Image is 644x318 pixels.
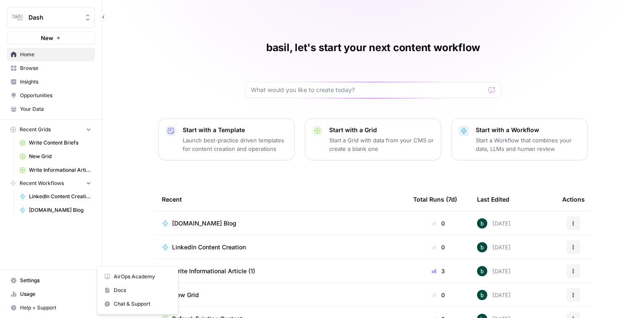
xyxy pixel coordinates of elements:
[101,297,175,311] button: Chat & Support
[16,150,95,163] a: New Grid
[7,48,95,61] a: Home
[477,218,487,228] img: gx0wxgwc29af1y512pejf24ty0zo
[10,10,25,25] img: Dash Logo
[20,304,91,312] span: Help + Support
[413,291,463,299] div: 0
[183,126,287,134] p: Start with a Template
[7,301,95,315] button: Help + Support
[29,13,80,22] span: Dash
[477,290,511,300] div: [DATE]
[114,300,171,308] span: Chat & Support
[562,188,585,211] div: Actions
[7,123,95,136] button: Recent Grids
[29,139,91,147] span: Write Content Briefs
[7,75,95,89] a: Insights
[16,203,95,217] a: [DOMAIN_NAME] Blog
[413,243,463,252] div: 0
[413,267,463,275] div: 3
[97,266,178,315] div: Help + Support
[114,273,171,280] span: AirOps Academy
[413,188,457,211] div: Total Runs (7d)
[20,64,91,72] span: Browse
[172,267,255,275] span: Write Informational Article (1)
[7,177,95,190] button: Recent Workflows
[20,51,91,58] span: Home
[329,126,434,134] p: Start with a Grid
[162,243,400,252] a: LinkedIn Content Creation
[183,136,287,153] p: Launch best-practice driven templates for content creation and operations
[16,190,95,203] a: LinkedIn Content Creation
[451,119,588,160] button: Start with a WorkflowStart a Workflow that combines your data, LLMs and human review
[477,266,511,276] div: [DATE]
[477,266,487,276] img: gx0wxgwc29af1y512pejf24ty0zo
[172,291,199,299] span: New Grid
[7,287,95,301] a: Usage
[101,283,175,297] a: Docs
[7,274,95,287] a: Settings
[20,290,91,298] span: Usage
[162,188,400,211] div: Recent
[477,290,487,300] img: gx0wxgwc29af1y512pejf24ty0zo
[20,105,91,113] span: Your Data
[476,126,581,134] p: Start with a Workflow
[7,7,95,28] button: Workspace: Dash
[114,286,171,294] span: Docs
[172,243,246,252] span: LinkedIn Content Creation
[7,61,95,75] a: Browse
[476,136,581,153] p: Start a Workflow that combines your data, LLMs and human review
[7,102,95,116] a: Your Data
[29,153,91,160] span: New Grid
[29,166,91,174] span: Write Informational Article (1)
[329,136,434,153] p: Start a Grid with data from your CMS or create a blank one
[20,179,64,187] span: Recent Workflows
[162,291,400,299] a: New Grid
[266,41,480,55] h1: basil, let's start your next content workflow
[20,92,91,99] span: Opportunities
[7,32,95,44] button: New
[16,163,95,177] a: Write Informational Article (1)
[20,78,91,86] span: Insights
[7,89,95,102] a: Opportunities
[158,119,295,160] button: Start with a TemplateLaunch best-practice driven templates for content creation and operations
[413,219,463,228] div: 0
[162,219,400,228] a: [DOMAIN_NAME] Blog
[477,188,509,211] div: Last Edited
[305,119,441,160] button: Start with a GridStart a Grid with data from your CMS or create a blank one
[20,126,51,133] span: Recent Grids
[251,86,485,94] input: What would you like to create today?
[477,242,511,252] div: [DATE]
[477,242,487,252] img: gx0wxgwc29af1y512pejf24ty0zo
[101,270,175,283] a: AirOps Academy
[172,219,236,228] span: [DOMAIN_NAME] Blog
[29,193,91,200] span: LinkedIn Content Creation
[29,206,91,214] span: [DOMAIN_NAME] Blog
[20,277,91,284] span: Settings
[162,267,400,275] a: Write Informational Article (1)
[16,136,95,150] a: Write Content Briefs
[477,218,511,228] div: [DATE]
[41,34,53,42] span: New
